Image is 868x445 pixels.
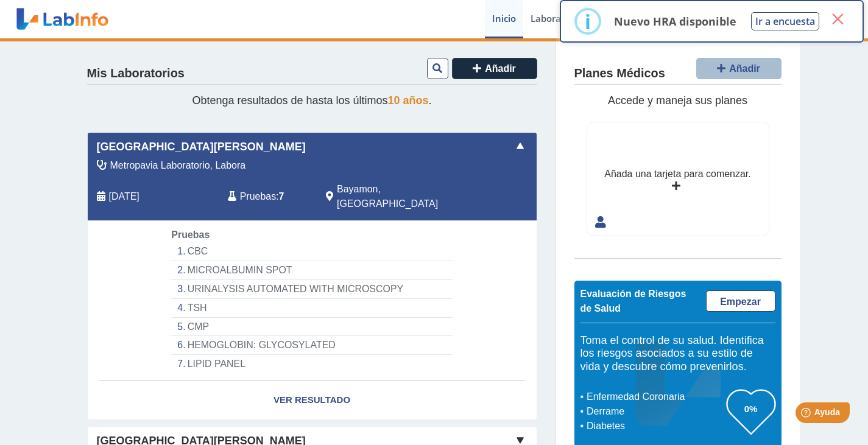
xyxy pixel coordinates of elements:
span: Pruebas [240,189,276,204]
span: Pruebas [171,230,210,240]
span: Metropavia Laboratorio, Labora [110,158,246,173]
li: MICROALBUMIN SPOT [171,261,452,280]
button: Añadir [696,58,782,79]
span: Añadir [729,63,760,74]
button: Añadir [452,58,537,79]
div: : [219,182,317,211]
button: Close this dialog [827,8,849,30]
button: Ir a encuesta [751,12,819,30]
h5: Toma el control de su salud. Identifica los riesgos asociados a su estilo de vida y descubre cómo... [580,334,775,374]
li: Derrame [584,404,727,419]
div: Añada una tarjeta para comenzar. [604,167,750,181]
li: HEMOGLOBIN: GLYCOSYLATED [171,336,452,355]
span: 10 años [388,94,429,107]
li: LIPID PANEL [171,355,452,373]
span: Evaluación de Riesgos de Salud [580,289,686,314]
h4: Planes Médicos [574,66,665,81]
span: Bayamon, PR [337,182,471,211]
span: Empezar [720,296,761,307]
span: Obtenga resultados de hasta los últimos . [192,94,431,107]
span: [GEOGRAPHIC_DATA][PERSON_NAME] [97,139,306,155]
li: CMP [171,318,452,337]
a: Ver Resultado [88,381,537,419]
li: CBC [171,242,452,261]
span: Añadir [485,63,516,74]
a: Empezar [706,290,775,312]
li: TSH [171,299,452,318]
b: 7 [279,191,284,201]
span: Accede y maneja sus planes [608,94,747,107]
li: URINALYSIS AUTOMATED WITH MICROSCOPY [171,280,452,299]
h4: Mis Laboratorios [87,66,185,81]
div: i [585,10,591,32]
li: Diabetes [584,419,727,433]
li: Enfermedad Coronaria [584,390,727,404]
span: 2025-10-03 [109,189,139,204]
p: Nuevo HRA disponible [614,14,736,29]
h3: 0% [727,401,775,416]
iframe: Help widget launcher [760,398,855,432]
